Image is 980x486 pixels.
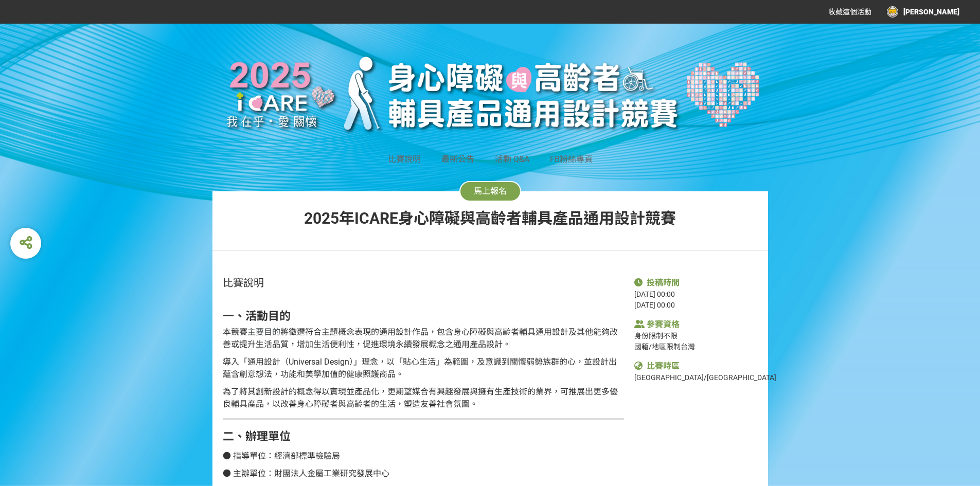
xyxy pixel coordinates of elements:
[634,301,675,309] span: [DATE] 00:00
[681,343,695,351] span: 台灣
[634,373,776,382] span: [GEOGRAPHIC_DATA]/[GEOGRAPHIC_DATA]
[304,209,676,227] span: 2025年ICARE身心障礙與高齡者輔具產品通用設計競賽
[223,327,247,337] span: 本競賽
[495,154,529,164] a: 活動 Q&A
[223,387,618,409] span: 為了將其創新設計的概念得以實現並產品化，更期望媒合有興趣發展與擁有生產技術的業界，可推展出更多優良輔具產品，以改善身心障礙者與高齡者的生活，塑造友善社會氛圍。
[634,343,681,351] span: 國籍/地區限制
[634,290,675,298] span: [DATE] 00:00
[647,361,680,371] span: 比賽時區
[441,154,474,164] a: 最新公告
[550,154,593,164] a: FB粉絲專頁
[223,310,291,322] strong: 一、活動目的
[388,154,421,164] a: 比賽說明
[663,332,678,340] span: 不限
[223,469,389,478] span: ● 主辦單位：財團法人金屬工業研究發展中心
[459,181,521,202] button: 馬上報名
[223,277,624,289] h1: 比賽說明
[223,327,618,349] span: 將徵選符合主題概念表現的通用設計作品，包含身心障礙與高齡者輔具通用設計及其他能夠改善或提升生活品質，增加生活便利性，促進環境永續發展概念之通用產品設計。
[647,278,680,287] span: 投稿時間
[828,8,871,16] span: 收藏這個活動
[634,332,663,340] span: 身份限制
[223,357,617,379] span: 導入「通用設計（Universal Design）」理念，以「貼心生活」為範圍，及意識到關懷弱勢族群的心，並設計出蘊含創意想法，功能和美學加值的健康照護商品。
[647,319,680,329] span: 參賽資格
[247,327,280,337] span: 主要目的
[223,451,340,461] span: ● 指導單位：經濟部標準檢驗局
[474,186,507,196] span: 馬上報名
[223,430,291,443] strong: 二、辦理單位
[212,44,768,143] img: 2025年ICARE身心障礙與高齡者輔具產品通用設計競賽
